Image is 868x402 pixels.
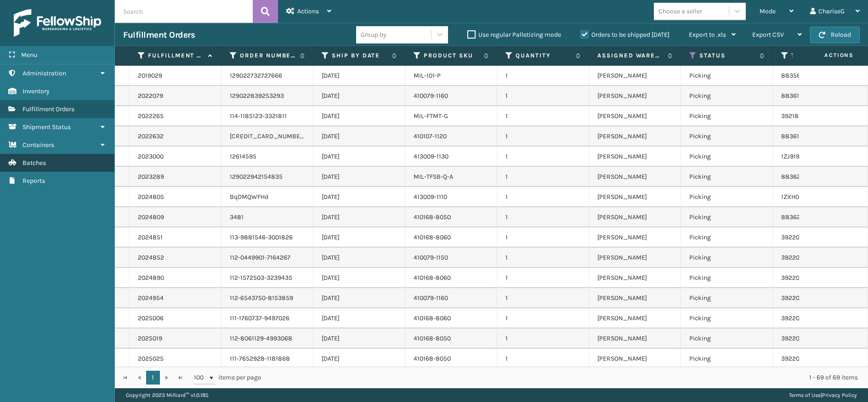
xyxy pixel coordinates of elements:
td: 112-8061129-4993068 [221,328,313,349]
a: 1ZXH04500328786716 [781,193,845,201]
td: [PERSON_NAME] [589,66,681,86]
label: Orders to be shipped [DATE] [580,31,669,39]
span: Containers [23,141,54,149]
td: [DATE] [313,187,405,207]
td: [DATE] [313,328,405,349]
td: Picking [681,349,773,369]
td: Picking [681,268,773,288]
td: Picking [681,248,773,268]
span: 100 [194,373,208,382]
button: Reload [810,27,860,43]
td: [DATE] [313,288,405,308]
td: [DATE] [313,227,405,248]
span: Actions [795,48,859,63]
span: Inventory [23,87,50,95]
a: 413009-1130 [414,153,448,160]
a: 392201746193 [781,274,822,282]
td: Picking [681,308,773,328]
td: [DATE] [313,308,405,328]
td: Picking [681,147,773,167]
td: BqDMQWFHd [221,187,313,207]
span: Reports [23,177,45,185]
a: 413009-1110 [414,193,447,201]
a: MIL-FTMT-G [414,112,448,120]
td: 111-7652928-1181868 [221,349,313,369]
a: 2025019 [138,334,162,343]
a: 410079-1160 [414,294,448,302]
label: Assigned Warehouse [597,51,663,60]
td: [PERSON_NAME] [589,167,681,187]
a: Terms of Use [789,392,821,398]
td: [DATE] [313,349,405,369]
td: 129022942154835 [221,167,313,187]
span: Mode [760,7,776,15]
td: [PERSON_NAME] [589,86,681,106]
span: Batches [23,159,46,167]
a: 392202174447 [781,314,823,322]
label: Order Number [240,51,295,60]
a: 2023000 [138,152,164,161]
td: [DATE] [313,248,405,268]
a: 2024805 [138,193,164,202]
a: 410168-8060 [414,233,451,241]
a: MIL-TFSB-Q-A [414,173,453,181]
label: Status [699,51,755,60]
td: 1 [497,308,589,328]
a: 2024851 [138,233,163,242]
td: Picking [681,288,773,308]
td: 129022732727666 [221,66,313,86]
a: 410079-1150 [414,254,448,261]
div: Choose a seller [658,6,702,16]
a: 392202263420 [781,334,825,342]
td: [PERSON_NAME] [589,227,681,248]
a: 410168-8060 [414,314,451,322]
span: Menu [21,51,37,59]
td: 1 [497,328,589,349]
a: 410168-8050 [414,213,451,221]
a: 2019029 [138,71,162,80]
td: [PERSON_NAME] [589,328,681,349]
label: Tracking Number [791,51,847,60]
a: 883564543308 [781,72,827,79]
td: Picking [681,106,773,126]
a: 1ZJ919W40317499722 [781,153,844,160]
td: [PERSON_NAME] [589,288,681,308]
td: Picking [681,187,773,207]
td: [PERSON_NAME] [589,268,681,288]
td: 111-1760737-9497026 [221,308,313,328]
label: Fulfillment Order Id [148,51,204,60]
a: 392181233367 [781,112,823,120]
td: 112-0449901-7164267 [221,248,313,268]
a: 410107-1120 [414,132,447,140]
td: 1 [497,288,589,308]
a: 2024890 [138,273,164,283]
a: 883617145638 [781,132,823,140]
a: 2024954 [138,294,164,303]
td: [DATE] [313,66,405,86]
td: Picking [681,207,773,227]
span: Fulfillment Orders [23,105,74,113]
td: 114-1185123-3321811 [221,106,313,126]
td: 112-1572503-3239435 [221,268,313,288]
td: [DATE] [313,106,405,126]
td: Picking [681,328,773,349]
label: Ship By Date [332,51,387,60]
td: [PERSON_NAME] [589,106,681,126]
td: 3481 [221,207,313,227]
td: [CREDIT_CARD_NUMBER] [221,126,313,147]
p: Copyright 2023 Milliard™ v 1.0.185 [126,388,209,402]
td: [PERSON_NAME] [589,187,681,207]
a: 2022632 [138,132,164,141]
td: [DATE] [313,268,405,288]
a: 883622730192 [781,173,824,181]
td: 1 [497,187,589,207]
td: [PERSON_NAME] [589,308,681,328]
a: 392201115669 [781,254,821,261]
a: MIL-101-P [414,72,441,79]
td: 1 [497,86,589,106]
div: | [789,388,857,402]
td: [PERSON_NAME] [589,248,681,268]
td: 1 [497,126,589,147]
a: 2022265 [138,112,164,121]
td: 1 [497,349,589,369]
